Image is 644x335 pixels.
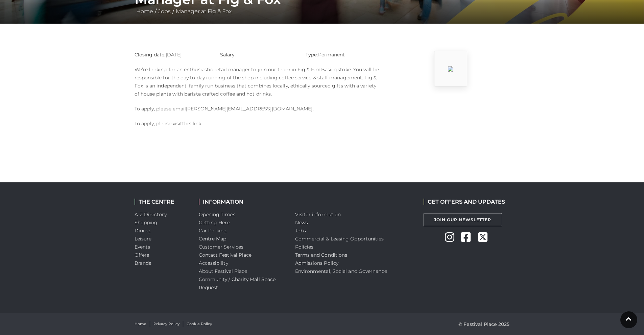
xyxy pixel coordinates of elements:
[424,199,505,205] h2: GET OFFERS AND UPDATES
[135,236,152,242] a: Leisure
[153,321,180,327] a: Privacy Policy
[220,52,236,58] strong: Salary:
[186,106,312,112] a: [PERSON_NAME][EMAIL_ADDRESS][DOMAIN_NAME]
[135,228,151,234] a: Dining
[135,105,381,113] p: To apply, please email .
[135,120,381,128] p: To apply, please visit .
[182,121,201,127] a: this link
[199,236,226,242] a: Centre Map
[295,211,341,217] a: Visitor information
[448,66,453,72] img: uQHC_1695117070_tbEp.jpeg
[295,244,314,250] a: Policies
[295,260,339,266] a: Admissions Policy
[135,51,210,59] p: [DATE]
[424,213,502,226] a: Join Our Newsletter
[135,252,149,258] a: Offers
[199,211,235,217] a: Opening Times
[295,228,306,234] a: Jobs
[199,260,228,266] a: Accessibility
[135,220,158,226] a: Shopping
[295,236,384,242] a: Commercial & Leasing Opportunities
[135,66,381,98] p: We’re looking for an enthusiastic retail manager to join our team in Fig & Fox Basingstoke. You w...
[199,244,244,250] a: Customer Services
[295,252,348,258] a: Terms and Conditions
[135,52,166,58] strong: Closing date:
[135,211,167,217] a: A-Z Directory
[135,199,189,205] h2: THE CENTRE
[174,8,233,15] a: Manager at Fig & Fox
[135,8,155,15] a: Home
[187,321,212,327] a: Cookie Policy
[135,260,151,266] a: Brands
[199,199,285,205] h2: INFORMATION
[135,244,150,250] a: Events
[157,8,172,15] a: Jobs
[306,51,381,59] p: Permanent
[135,321,146,327] a: Home
[458,320,510,328] p: © Festival Place 2025
[295,220,308,226] a: News
[199,220,230,226] a: Getting Here
[295,268,387,274] a: Environmental, Social and Governance
[199,276,276,290] a: Community / Charity Mall Space Request
[199,228,227,234] a: Car Parking
[199,268,247,274] a: About Festival Place
[199,252,252,258] a: Contact Festival Place
[306,52,318,58] strong: Type:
